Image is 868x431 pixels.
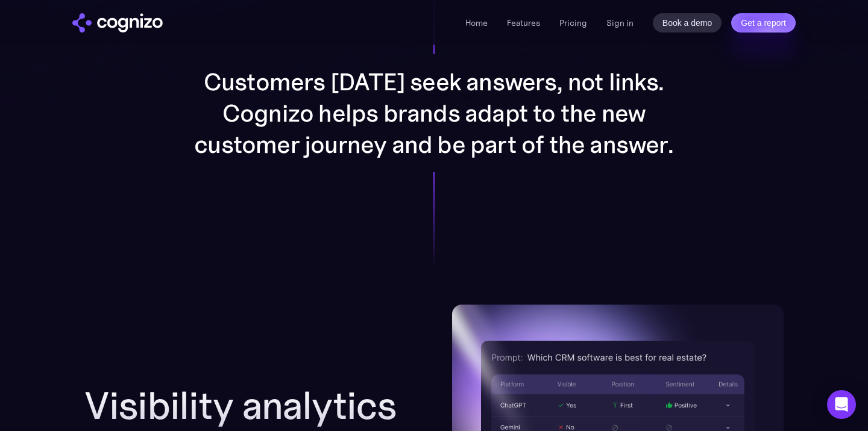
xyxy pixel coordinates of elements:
[606,16,634,30] a: Sign in
[193,66,675,160] p: Customers [DATE] seek answers, not links. Cognizo helps brands adapt to the new customer journey ...
[559,17,587,28] a: Pricing
[507,17,540,28] a: Features
[72,13,163,33] a: home
[731,13,796,33] a: Get a report
[827,390,856,419] div: Open Intercom Messenger
[72,13,163,33] img: cognizo logo
[465,17,488,28] a: Home
[653,13,722,33] a: Book a demo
